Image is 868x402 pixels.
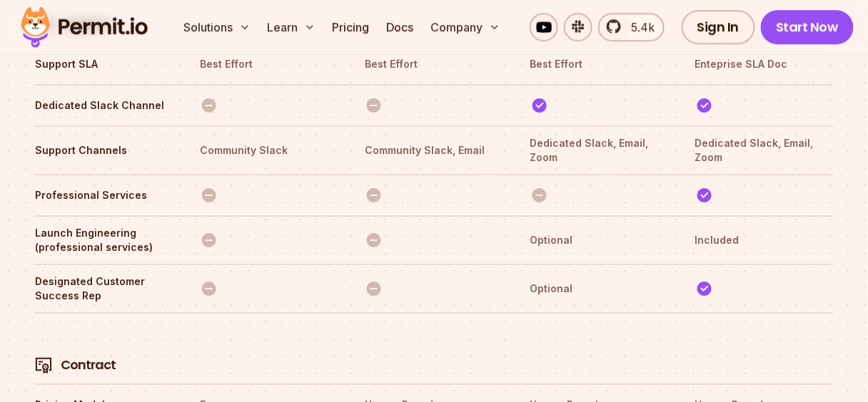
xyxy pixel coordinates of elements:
th: Support SLA [34,53,173,76]
th: Designated Customer Success Rep [34,274,173,304]
th: Dedicated Slack, Email, Zoom [530,135,669,165]
button: Company [425,13,506,41]
a: Start Now [761,10,854,44]
th: Best Effort [364,53,503,76]
th: Launch Engineering (professional services) [34,225,173,255]
th: Professional Services [34,184,173,207]
th: Dedicated Slack, Email, Zoom [695,135,834,165]
th: Optional [530,225,669,255]
a: 5.4k [598,13,665,41]
a: Sign In [682,10,755,44]
th: Community Slack, Email [364,135,503,165]
a: Pricing [327,13,375,41]
th: Included [695,225,834,255]
button: Learn [262,13,321,41]
th: Optional [530,274,669,304]
th: Best Effort [530,53,669,76]
th: Dedicated Slack Channel [34,94,173,117]
span: 5.4k [622,19,655,36]
th: Best Effort [199,53,338,76]
h4: Contract [61,356,116,374]
img: Contract [35,356,52,374]
button: Solutions [178,13,256,41]
th: Community Slack [199,135,338,165]
img: Permit logo [14,3,154,51]
a: Docs [381,13,420,41]
th: Enteprise SLA Doc [695,53,834,76]
th: Support Channels [34,135,173,165]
